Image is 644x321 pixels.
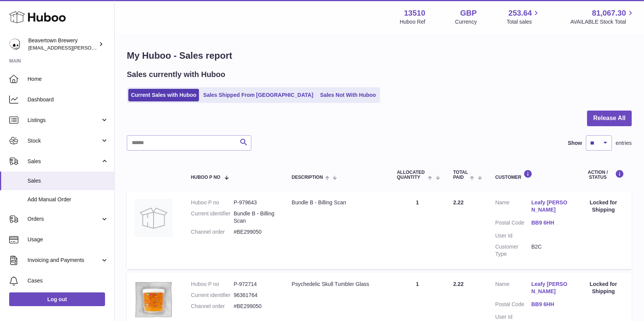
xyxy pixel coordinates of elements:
[531,243,568,258] dd: B2C
[506,8,540,26] a: 253.64 Total sales
[127,69,225,80] h2: Sales currently with Huboo
[531,281,568,295] a: Leafy [PERSON_NAME]
[583,199,624,213] div: Locked for Shipping
[9,39,21,50] img: kit.lowe@beavertownbrewery.co.uk
[28,96,108,103] span: Dashboard
[234,210,277,225] dd: Bundle B - Billing Scan
[191,303,234,310] dt: Channel order
[28,158,100,165] span: Sales
[292,281,382,288] div: Psychedelic Skull Tumbler Glass
[587,111,632,126] button: Release All
[134,281,173,319] img: beavertown-brewery-psychedelic-tumbler-glass_833d0b27-4866-49f0-895d-c202ab10c88f.png
[495,281,532,297] dt: Name
[495,199,532,215] dt: Name
[583,281,624,295] div: Locked for Shipping
[453,199,464,205] span: 2.22
[570,18,635,26] span: AVAILABLE Stock Total
[191,210,234,225] dt: Current identifier
[453,281,464,287] span: 2.22
[404,8,426,18] strong: 13510
[508,8,532,18] span: 253.64
[495,301,532,310] dt: Postal Code
[317,89,379,101] a: Sales Not With Huboo
[400,18,426,26] div: Huboo Ref
[292,175,323,180] span: Description
[568,140,582,147] label: Show
[455,18,477,26] div: Currency
[234,199,277,206] dd: P-979643
[191,199,234,206] dt: Huboo P no
[28,257,100,264] span: Invoicing and Payments
[495,313,532,321] dt: User Id
[453,170,468,180] span: Total paid
[389,191,446,269] td: 1
[616,140,632,147] span: entries
[191,281,234,288] dt: Huboo P no
[128,89,199,101] a: Current Sales with Huboo
[28,236,108,243] span: Usage
[191,228,234,236] dt: Channel order
[28,117,100,124] span: Listings
[28,37,97,51] div: Beavertown Brewery
[292,199,382,206] div: Bundle B - Billing Scan
[531,301,568,308] a: BB9 6HH
[28,177,108,185] span: Sales
[495,219,532,228] dt: Postal Code
[234,228,277,236] dd: #BE299050
[234,303,277,310] dd: #BE299050
[134,199,173,237] img: no-photo.jpg
[28,196,108,203] span: Add Manual Order
[28,277,108,284] span: Cases
[28,75,108,83] span: Home
[592,8,626,18] span: 81,067.30
[460,8,477,18] strong: GBP
[397,170,426,180] span: ALLOCATED Quantity
[495,170,568,180] div: Customer
[28,45,153,51] span: [EMAIL_ADDRESS][PERSON_NAME][DOMAIN_NAME]
[234,292,277,299] dd: 96361764
[531,219,568,226] a: BB9 6HH
[28,137,100,144] span: Stock
[9,292,105,306] a: Log out
[191,175,220,180] span: Huboo P no
[201,89,316,101] a: Sales Shipped From [GEOGRAPHIC_DATA]
[191,292,234,299] dt: Current identifier
[583,170,624,180] div: Action / Status
[506,18,540,26] span: Total sales
[28,215,100,223] span: Orders
[495,243,532,258] dt: Customer Type
[127,50,632,62] h1: My Huboo - Sales report
[570,8,635,26] a: 81,067.30 AVAILABLE Stock Total
[531,199,568,213] a: Leafy [PERSON_NAME]
[234,281,277,288] dd: P-972714
[495,232,532,239] dt: User Id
